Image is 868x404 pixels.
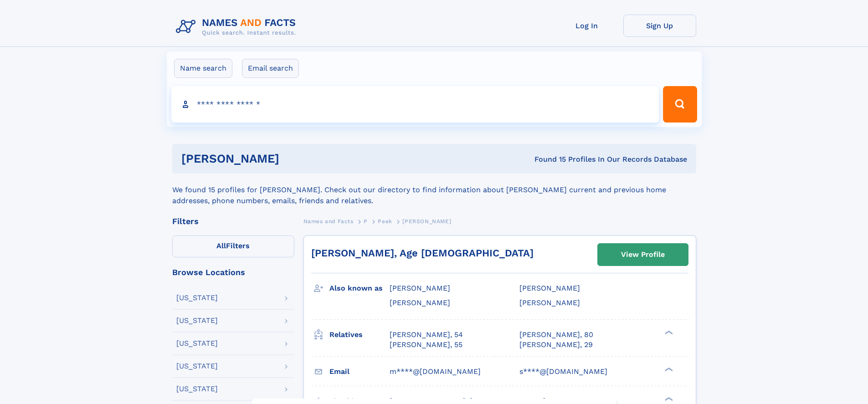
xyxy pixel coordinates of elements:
a: View Profile [598,244,688,266]
div: [US_STATE] [176,385,218,393]
a: Peek [378,215,392,227]
span: [PERSON_NAME] [519,298,580,307]
div: Browse Locations [172,268,294,276]
div: We found 15 profiles for [PERSON_NAME]. Check out our directory to find information about [PERSON... [172,174,696,206]
a: Log In [550,15,623,37]
a: Names and Facts [303,215,354,227]
img: Logo Names and Facts [172,15,303,39]
span: [PERSON_NAME] [519,284,580,292]
a: [PERSON_NAME], 54 [390,330,463,340]
label: Filters [172,235,294,257]
div: ❯ [663,329,673,335]
a: P [364,215,368,227]
input: search input [171,86,659,123]
div: [US_STATE] [176,317,218,324]
a: [PERSON_NAME], Age [DEMOGRAPHIC_DATA] [311,247,534,259]
button: Search Button [663,86,697,123]
div: Filters [172,217,294,225]
a: [PERSON_NAME], 55 [390,340,462,350]
h3: Also known as [329,281,390,296]
span: [PERSON_NAME] [402,218,451,225]
div: Found 15 Profiles In Our Records Database [407,154,687,164]
h3: Email [329,364,390,379]
div: ❯ [663,396,673,402]
span: [PERSON_NAME] [390,284,450,292]
span: All [216,241,226,250]
div: [US_STATE] [176,363,218,370]
div: [US_STATE] [176,340,218,347]
div: View Profile [621,244,665,265]
span: Peek [378,218,392,225]
a: Sign Up [623,15,696,37]
h1: [PERSON_NAME] [181,153,407,164]
div: [US_STATE] [176,294,218,302]
label: Name search [174,59,232,78]
a: [PERSON_NAME], 29 [519,340,593,350]
a: [PERSON_NAME], 80 [519,330,593,340]
span: [PERSON_NAME] [390,298,450,307]
span: P [364,218,368,225]
h3: Relatives [329,327,390,343]
div: ❯ [663,366,673,372]
label: Email search [242,59,299,78]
